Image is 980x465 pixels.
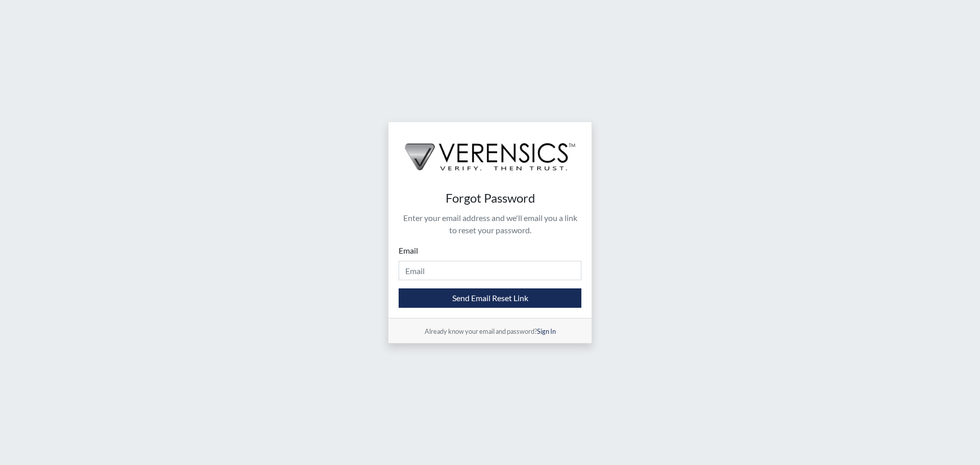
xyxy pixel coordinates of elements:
[388,122,592,181] img: logo-wide-black.2aad4157.png
[425,327,556,335] small: Already know your email and password?
[399,191,581,206] h4: Forgot Password
[399,288,581,308] button: Send Email Reset Link
[399,244,418,257] label: Email
[537,327,556,335] a: Sign In
[399,212,581,236] p: Enter your email address and we'll email you a link to reset your password.
[399,261,581,280] input: Email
